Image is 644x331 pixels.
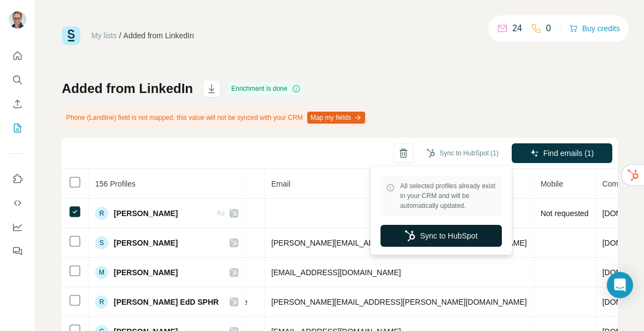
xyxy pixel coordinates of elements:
[419,145,506,161] button: Sync to HubSpot (1)
[62,26,80,45] img: Surfe Logo
[95,179,136,188] span: 156 Profiles
[271,268,401,277] span: [EMAIL_ADDRESS][DOMAIN_NAME]
[546,22,551,35] p: 0
[9,46,26,66] button: Quick start
[95,295,108,309] div: R
[9,11,26,28] img: Avatar
[95,266,108,279] div: M
[9,241,26,261] button: Feedback
[114,237,178,248] span: [PERSON_NAME]
[95,207,108,220] div: R
[569,21,620,36] button: Buy credits
[9,70,26,90] button: Search
[114,267,178,278] span: [PERSON_NAME]
[9,94,26,114] button: Enrich CSV
[541,209,589,218] span: Not requested
[95,236,108,249] div: S
[228,82,304,95] div: Enrichment is done
[119,30,121,41] li: /
[62,80,193,97] h1: Added from LinkedIn
[271,298,527,306] span: [PERSON_NAME][EMAIL_ADDRESS][PERSON_NAME][DOMAIN_NAME]
[62,108,367,127] div: Phone (Landline) field is not mapped, this value will not be synced with your CRM
[607,272,633,298] div: Open Intercom Messenger
[271,239,527,247] span: [PERSON_NAME][EMAIL_ADDRESS][PERSON_NAME][DOMAIN_NAME]
[271,179,290,188] span: Email
[512,143,612,163] button: Find emails (1)
[380,225,502,247] button: Sync to HubSpot
[124,30,194,41] div: Added from LinkedIn
[114,208,178,219] span: [PERSON_NAME]
[541,179,563,188] span: Mobile
[543,148,594,159] span: Find emails (1)
[9,217,26,237] button: Dashboard
[307,112,365,124] button: Map my fields
[114,297,219,307] span: [PERSON_NAME] EdD SPHR
[9,169,26,189] button: Use Surfe on LinkedIn
[400,181,496,211] span: All selected profiles already exist in your CRM and will be automatically updated.
[512,22,522,35] p: 24
[91,31,117,40] a: My lists
[9,193,26,213] button: Use Surfe API
[9,118,26,138] button: My lists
